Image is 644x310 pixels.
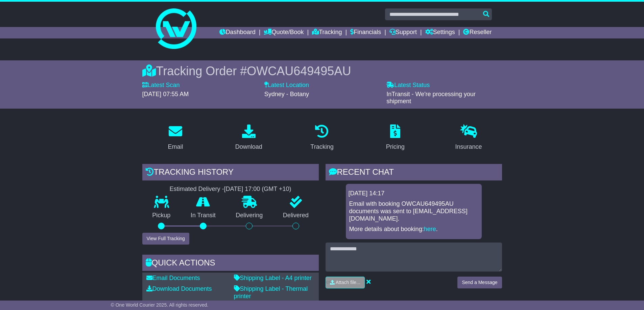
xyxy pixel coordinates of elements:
[264,91,309,97] span: Sydney - Botany
[224,186,291,193] div: [DATE] 17:00 (GMT +10)
[382,122,409,154] a: Pricing
[264,27,304,38] a: Quote/Book
[386,91,476,105] span: InTransit - We're processing your shipment
[457,277,502,288] button: Send a Message
[234,285,308,300] a: Shipping Label - Thermal printer
[312,27,342,38] a: Tracking
[386,82,430,89] label: Latest Status
[235,142,262,151] div: Download
[389,27,417,38] a: Support
[424,226,436,232] a: here
[234,275,312,281] a: Shipping Label - A4 printer
[219,27,256,38] a: Dashboard
[163,122,187,154] a: Email
[451,122,486,154] a: Insurance
[349,200,478,222] p: Email with booking OWCAU649495AU documents was sent to [EMAIL_ADDRESS][DOMAIN_NAME].
[386,142,405,151] div: Pricing
[142,82,180,89] label: Latest Scan
[349,226,478,233] p: More details about booking: .
[349,190,479,197] div: [DATE] 14:17
[142,212,181,219] p: Pickup
[168,142,183,151] div: Email
[142,64,502,78] div: Tracking Order #
[226,212,273,219] p: Delivering
[310,142,333,151] div: Tracking
[455,142,482,151] div: Insurance
[142,255,319,273] div: Quick Actions
[463,27,492,38] a: Reseller
[306,122,338,154] a: Tracking
[142,91,189,97] span: [DATE] 07:55 AM
[326,164,502,182] div: RECENT CHAT
[350,27,381,38] a: Financials
[181,212,226,219] p: In Transit
[273,212,319,219] p: Delivered
[142,233,189,245] button: View Full Tracking
[146,275,200,281] a: Email Documents
[111,302,209,308] span: © One World Courier 2025. All rights reserved.
[146,285,212,292] a: Download Documents
[425,27,455,38] a: Settings
[247,64,351,78] span: OWCAU649495AU
[231,122,267,154] a: Download
[142,164,319,182] div: Tracking history
[264,82,309,89] label: Latest Location
[142,186,319,193] div: Estimated Delivery -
